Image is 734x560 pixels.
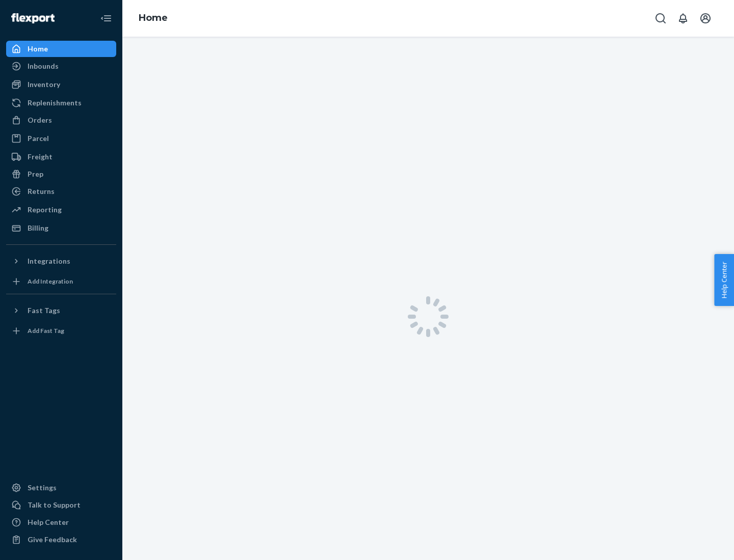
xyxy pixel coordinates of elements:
div: Add Integration [28,277,73,286]
a: Replenishments [6,95,116,111]
div: Settings [28,483,57,493]
div: Parcel [28,133,49,144]
div: Freight [28,152,53,162]
div: Fast Tags [28,305,60,316]
div: Add Fast Tag [28,326,64,335]
button: Open Search Box [650,8,671,29]
div: Replenishments [28,98,82,108]
button: Talk to Support [6,497,116,513]
div: Orders [28,115,52,125]
button: Help Center [714,254,734,306]
a: Home [6,41,116,57]
a: Prep [6,166,116,182]
ol: breadcrumbs [130,4,176,33]
div: Give Feedback [28,535,77,545]
a: Billing [6,220,116,236]
div: Integrations [28,256,70,266]
a: Help Center [6,514,116,530]
div: Returns [28,186,55,197]
div: Inbounds [28,61,59,71]
div: Prep [28,169,43,179]
a: Add Integration [6,273,116,290]
a: Settings [6,480,116,496]
a: Orders [6,112,116,128]
a: Inbounds [6,58,116,74]
button: Give Feedback [6,531,116,548]
button: Open notifications [673,8,693,29]
a: Home [139,12,168,23]
a: Returns [6,183,116,200]
button: Fast Tags [6,302,116,319]
div: Help Center [28,517,69,527]
div: Reporting [28,205,62,215]
img: Flexport logo [11,13,55,23]
button: Integrations [6,253,116,269]
a: Parcel [6,130,116,147]
a: Freight [6,149,116,165]
a: Inventory [6,76,116,93]
div: Billing [28,223,48,233]
div: Home [28,44,48,54]
button: Close Navigation [96,8,116,29]
a: Reporting [6,202,116,218]
a: Add Fast Tag [6,323,116,339]
button: Open account menu [695,8,716,29]
div: Talk to Support [28,500,81,510]
div: Inventory [28,79,60,90]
